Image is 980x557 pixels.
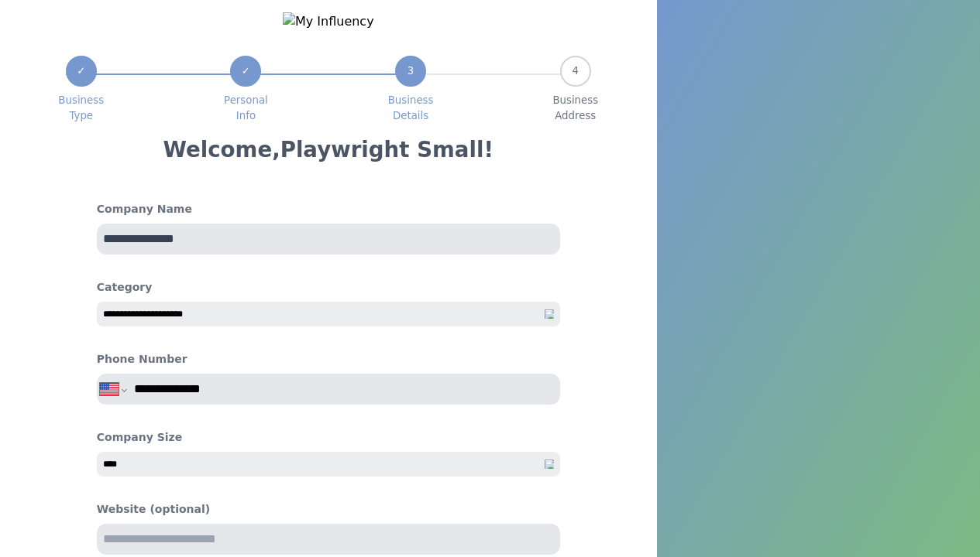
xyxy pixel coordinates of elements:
[163,136,493,164] h3: Welcome, Playwright Small !
[283,12,374,31] img: My Influency
[395,56,426,87] div: 3
[97,351,187,367] h4: Phone Number
[97,429,560,446] h4: Company Size
[230,56,261,87] div: ✓
[66,56,97,87] div: ✓
[97,201,560,217] h4: Company Name
[388,93,434,124] span: Business Details
[552,93,598,124] span: Business Address
[58,93,104,124] span: Business Type
[97,501,560,518] h4: Website (optional)
[224,93,268,124] span: Personal Info
[560,56,591,87] div: 4
[97,279,560,296] h4: Category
